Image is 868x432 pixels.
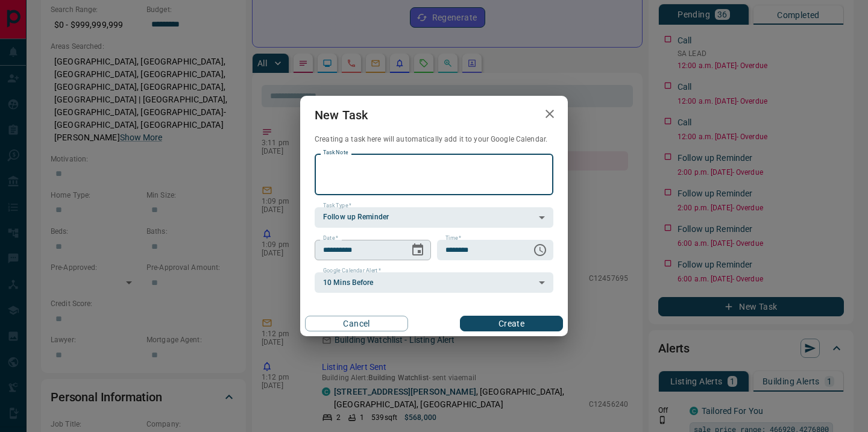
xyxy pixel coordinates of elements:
label: Date [323,234,338,242]
label: Task Type [323,202,351,210]
div: Follow up Reminder [315,207,553,228]
label: Time [445,234,461,242]
button: Choose date, selected date is Oct 15, 2025 [406,238,430,262]
h2: New Task [300,96,382,134]
div: 10 Mins Before [315,272,553,293]
label: Task Note [323,149,348,157]
button: Create [460,316,563,331]
label: Google Calendar Alert [323,267,381,275]
button: Cancel [305,316,408,331]
p: Creating a task here will automatically add it to your Google Calendar. [315,134,553,145]
button: Choose time, selected time is 6:00 AM [528,238,552,262]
